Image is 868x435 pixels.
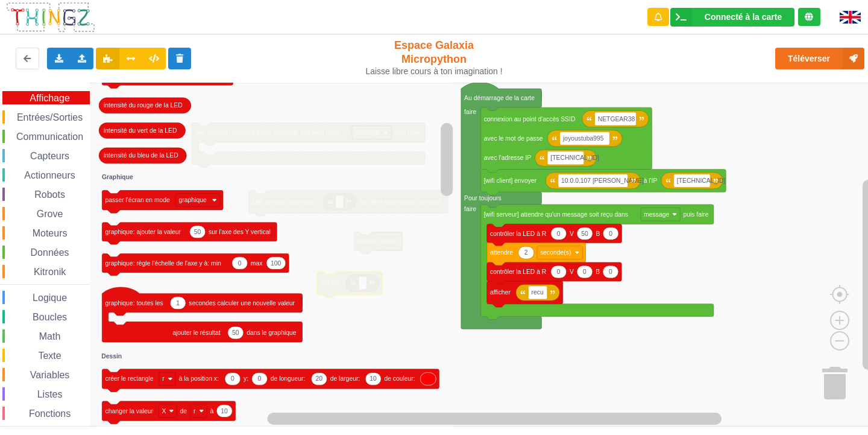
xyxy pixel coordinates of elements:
text: de longueur: [271,376,306,383]
text: r [193,408,196,414]
text: seconde(s) [540,249,571,256]
text: B [596,230,600,237]
span: Moteurs [31,228,69,238]
text: 0 [609,268,612,275]
text: 10 [370,376,377,383]
text: changer la valeur [105,408,154,414]
div: Ta base fonctionne bien ! [670,8,794,27]
text: de couleur: [385,376,415,383]
text: faire [464,109,476,116]
span: Données [29,247,71,258]
text: attendre [490,249,513,256]
text: dans le graphique [247,329,297,336]
text: recu [532,289,544,296]
span: Affichage [28,93,71,103]
span: Fonctions [27,408,72,419]
text: 0 [557,230,561,237]
button: Téléverser [775,48,864,69]
img: thingz_logo.png [5,1,96,33]
text: 0 [231,376,234,383]
span: Texte [36,351,63,361]
text: graphique: toutes les [105,300,163,306]
text: Dessin [101,353,122,360]
div: Espace Galaxia Micropython [360,39,508,77]
text: [wifi serveur] attendre qu'un message soit reçu dans [484,211,628,218]
span: Math [37,331,63,341]
span: Logique [31,293,69,303]
text: graphique: ajouter la valeur [105,229,181,235]
text: puis faire [683,211,708,218]
text: message [644,211,669,218]
span: Grove [35,209,65,219]
text: V [570,268,574,275]
div: Tu es connecté au serveur de création de Thingz [798,8,820,26]
text: X [162,408,166,414]
span: Variables [28,370,72,380]
text: 1 [176,300,180,306]
text: intensité du vert de la LED [104,127,177,134]
text: 0 [583,268,587,275]
text: intensité du bleu de la LED [104,152,178,159]
text: y: [244,376,248,383]
text: contrôler la LED à R [490,268,546,275]
text: graphique: règle l'échelle de l'axe y à: min [105,260,222,267]
text: connexion au point d'accès SSID [484,116,576,122]
text: 50 [581,230,588,237]
text: NETGEAR38 [598,116,635,122]
text: 0 [609,230,612,237]
div: Connecté à la carte [705,13,782,21]
text: secondes calculer une nouvelle valeur [189,300,295,306]
text: à [210,408,213,414]
text: de largeur: [330,376,360,383]
text: passer l'écran en mode [105,197,171,203]
text: avec le mot de passe [484,135,543,142]
text: B [596,268,600,275]
text: créer le rectangle [105,376,154,383]
text: Au démarrage de la carte [464,95,535,101]
text: 20 [316,376,323,383]
text: ajouter le résultat [172,329,221,336]
text: [TECHNICAL_ID] [550,154,599,161]
text: 100 [271,260,281,267]
text: 0 [258,376,262,383]
span: Kitronik [32,267,68,277]
text: 2 [524,249,528,256]
text: 10 [221,408,228,414]
text: avec l'adresse IP [484,154,532,161]
text: à l'IP [644,177,658,184]
div: Laisse libre cours à ton imagination ! [360,66,508,77]
text: [TECHNICAL_ID] [677,177,726,184]
text: 50 [232,329,239,336]
text: à la position x: [179,376,219,383]
text: graphique [179,197,207,203]
text: afficher [490,289,511,296]
text: 10.0.0.107 [PERSON_NAME] [561,177,644,184]
span: Entrées/Sorties [15,112,84,122]
text: 50 [194,229,201,235]
text: contrôler la LED à R [490,230,546,237]
text: max [251,260,263,267]
span: Boucles [31,312,69,322]
text: 0 [557,268,561,275]
text: intensité du rouge de la LED [104,102,183,109]
text: 0 [238,260,242,267]
text: Pour toujours [464,195,502,202]
text: de [180,408,187,414]
text: V [570,230,574,237]
span: Robots [33,189,67,200]
text: r [162,376,165,383]
span: Listes [36,389,64,399]
text: faire [464,206,476,212]
text: [wifi client] envoyer [484,177,537,184]
span: Communication [14,132,85,142]
text: Graphique [102,174,133,180]
span: Actionneurs [22,170,77,180]
text: sur l'axe des Y vertical [209,229,271,235]
span: Capteurs [28,151,71,161]
img: gb.png [840,11,861,24]
text: joyoustuba995 [562,135,604,142]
